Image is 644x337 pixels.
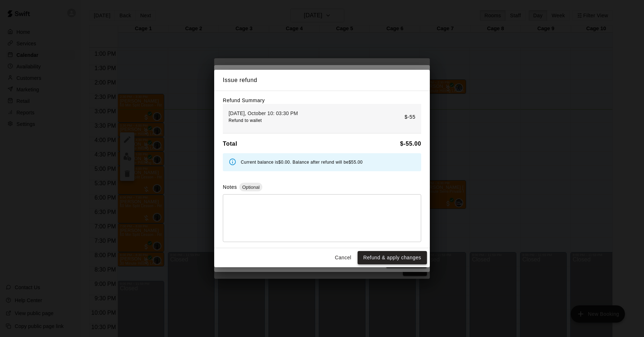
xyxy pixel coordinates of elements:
button: Refund & apply changes [358,251,427,264]
label: Refund Summary [223,97,265,103]
span: Optional [239,185,262,190]
p: $-55 [405,113,415,121]
p: [DATE], October 10: 03:30 PM [229,110,298,117]
button: Cancel [332,251,355,264]
h2: Issue refund [214,70,430,91]
h6: Total [223,139,237,149]
span: Current balance is $0.00 . Balance after refund will be $55.00 [241,160,363,165]
label: Notes [223,184,237,190]
span: Refund to wallet [229,118,262,123]
h6: $ -55.00 [400,139,421,149]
